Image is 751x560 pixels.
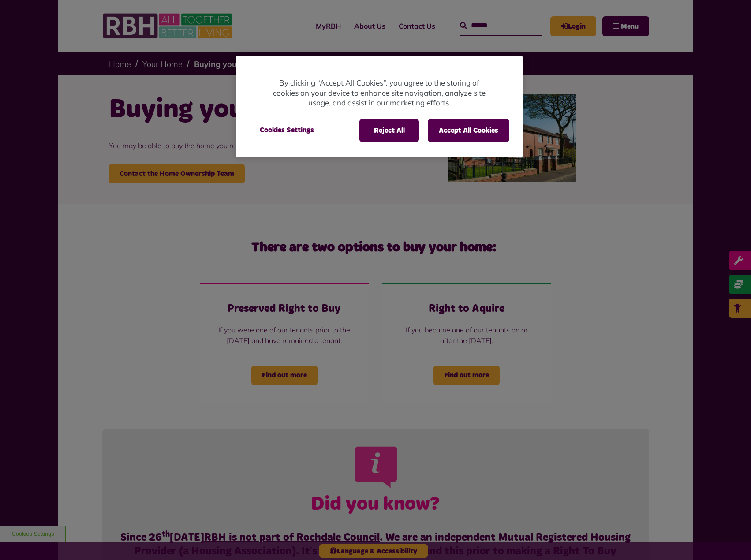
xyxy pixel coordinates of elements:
[236,56,523,157] div: Privacy
[249,119,325,141] button: Cookies Settings
[271,78,487,108] p: By clicking “Accept All Cookies”, you agree to the storing of cookies on your device to enhance s...
[359,119,419,142] button: Reject All
[428,119,509,142] button: Accept All Cookies
[236,56,523,157] div: Cookie banner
